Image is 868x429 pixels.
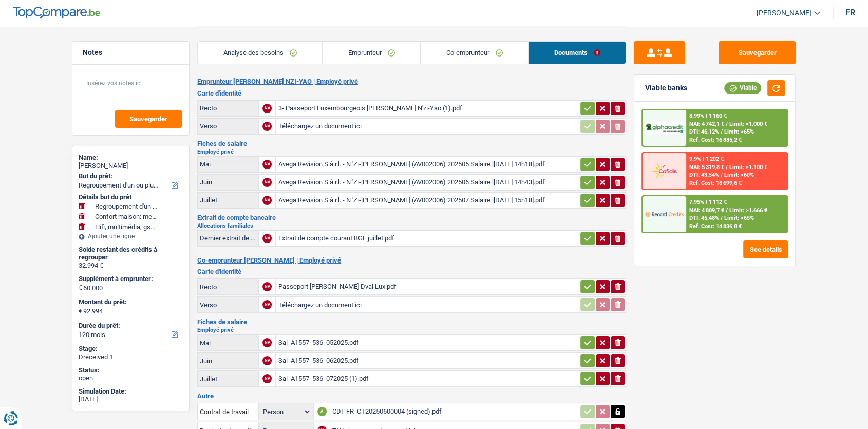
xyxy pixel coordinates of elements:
h5: Notes [83,48,179,57]
div: Name: [79,154,183,162]
div: 3- Passeport Luxembourgeois [PERSON_NAME] N'zi-Yao (1).pdf [278,101,577,116]
div: NA [262,374,272,383]
div: Avega Revision S.à.r.l. - N 'Zi-[PERSON_NAME] (AV002006) 202505 Salaire [[DATE] 14h18].pdf [278,157,577,172]
img: Record Credits [645,204,683,223]
img: Cofidis [645,161,683,180]
a: Emprunteur [323,42,420,64]
div: Sal_A1557_536_072025 (1).pdf [278,371,577,386]
button: Sauvegarder [719,41,796,64]
span: Limit: >1.000 € [729,121,767,127]
div: Mai [200,160,256,168]
div: Viable [724,82,761,94]
span: € [79,284,82,292]
span: / [726,121,728,127]
div: Détails but du prêt [79,193,183,201]
div: NA [262,178,272,187]
div: Juillet [200,196,256,204]
a: [PERSON_NAME] [748,5,820,22]
div: 32.994 € [79,262,183,270]
h3: Extrait de compte bancaire [197,214,626,221]
div: Juillet [200,375,256,383]
div: NA [262,122,272,131]
div: Sal_A1557_536_062025.pdf [278,353,577,368]
div: Viable banks [645,84,687,92]
div: Stage: [79,345,183,353]
div: NA [262,104,272,113]
img: AlphaCredit [645,122,683,134]
button: Sauvegarder [115,110,182,128]
div: NA [262,356,272,365]
h2: Employé privé [197,149,626,155]
span: DTI: 43.54% [689,172,719,178]
label: Durée du prêt: [79,322,181,330]
div: Sal_A1557_536_052025.pdf [278,335,577,350]
div: Dreceived 1 [79,353,183,361]
span: DTI: 45.48% [689,215,719,221]
div: 8.99% | 1 160 € [689,113,727,119]
img: TopCompare Logo [13,7,100,19]
a: Co-emprunteur [421,42,528,64]
div: Juin [200,178,256,186]
span: NAI: 4 742,1 € [689,121,724,127]
span: / [726,207,728,214]
h2: Emprunteur [PERSON_NAME] NZI-YAO | Employé privé [197,78,626,86]
div: NA [262,338,272,347]
span: DTI: 46.12% [689,128,719,135]
div: Status: [79,366,183,375]
span: Limit: <65% [724,128,754,135]
div: fr [845,8,855,17]
button: See details [743,240,788,258]
div: Avega Revision S.à.r.l. - N 'Zi-[PERSON_NAME] (AV002006) 202506 Salaire [[DATE] 14h43].pdf [278,175,577,190]
span: / [721,215,723,221]
h2: Co-emprunteur [PERSON_NAME] | Employé privé [197,256,626,265]
a: Documents [529,42,626,64]
span: [PERSON_NAME] [757,9,812,17]
h3: Carte d'identité [197,90,626,97]
div: Dernier extrait de compte pour vos allocations familiales [200,234,256,242]
div: 7.95% | 1 112 € [689,199,727,206]
div: [DATE] [79,395,183,403]
div: Verso [200,122,256,130]
span: Limit: >1.100 € [729,164,767,171]
div: Recto [200,283,256,291]
div: NA [262,234,272,243]
span: NAI: 5 319,8 € [689,164,724,171]
div: A [317,407,327,416]
h3: Fiches de salaire [197,140,626,147]
div: NA [262,160,272,169]
a: Analyse des besoins [198,42,322,64]
div: Ref. Cost: 16 885,2 € [689,137,742,143]
span: Limit: <60% [724,172,754,178]
h3: Carte d'identité [197,268,626,275]
div: Mai [200,339,256,347]
div: Recto [200,104,256,112]
span: NAI: 4 809,7 € [689,207,724,214]
label: But du prêt: [79,172,181,180]
div: Solde restant des crédits à regrouper [79,246,183,262]
div: open [79,374,183,382]
span: Limit: <65% [724,215,754,221]
div: Ref. Cost: 14 836,8 € [689,223,742,230]
h3: Fiches de salaire [197,319,626,325]
span: / [721,172,723,178]
span: Limit: >1.666 € [729,207,767,214]
h2: Allocations familiales [197,223,626,229]
div: Ajouter une ligne [79,233,183,240]
label: Supplément à emprunter: [79,275,181,283]
div: 9.9% | 1 202 € [689,156,724,162]
h3: Autre [197,393,626,399]
div: Avega Revision S.à.r.l. - N 'Zi-[PERSON_NAME] (AV002006) 202507 Salaire [[DATE] 15h18].pdf [278,193,577,208]
div: Verso [200,301,256,309]
span: / [726,164,728,171]
div: Passeport [PERSON_NAME] Dval Lux.pdf [278,279,577,294]
span: € [79,307,82,315]
h2: Employé privé [197,327,626,333]
div: NA [262,300,272,309]
span: Sauvegarder [129,116,167,122]
div: [PERSON_NAME] [79,162,183,170]
div: Juin [200,357,256,365]
div: Ref. Cost: 18 699,6 € [689,180,742,186]
div: Extrait de compte courant BGL juillet.pdf [278,231,577,246]
span: / [721,128,723,135]
div: NA [262,196,272,205]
